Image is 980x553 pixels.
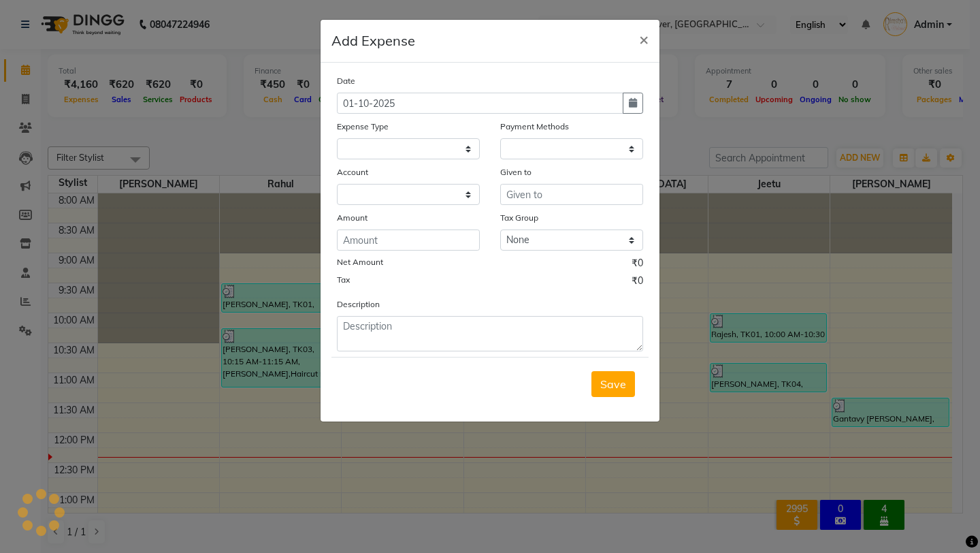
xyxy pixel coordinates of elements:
[337,212,367,224] label: Amount
[632,256,643,274] span: ₹0
[331,31,415,51] h5: Add Expense
[500,166,532,178] label: Given to
[500,184,643,205] input: Given to
[632,274,643,291] span: ₹0
[337,256,383,268] label: Net Amount
[337,166,368,178] label: Account
[500,121,569,133] label: Payment Methods
[639,29,649,49] span: ×
[337,298,380,311] label: Description
[337,274,350,286] label: Tax
[337,75,355,87] label: Date
[628,20,659,58] button: Close
[500,212,538,224] label: Tax Group
[337,121,389,133] label: Expense Type
[337,230,480,251] input: Amount
[600,377,626,391] span: Save
[591,371,635,397] button: Save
